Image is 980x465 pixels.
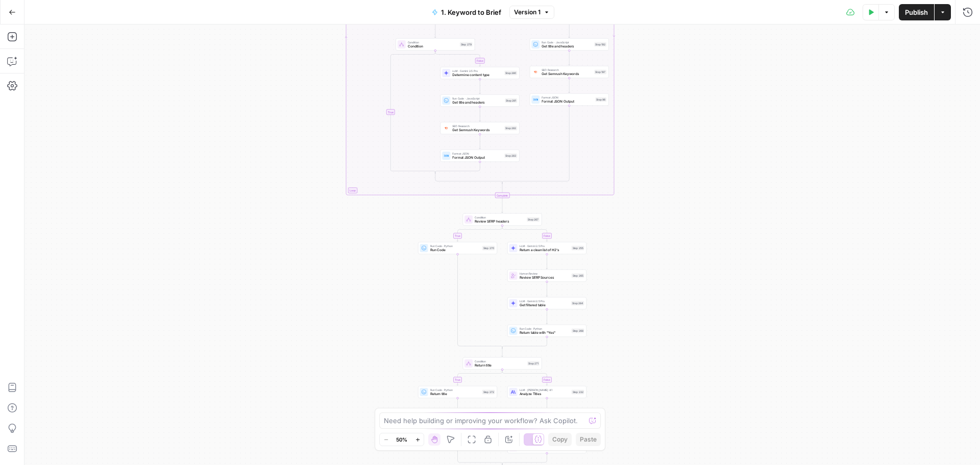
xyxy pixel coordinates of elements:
[463,357,542,370] div: ConditionReturn titleStep 271
[452,152,502,156] span: Format JSON
[504,154,517,158] div: Step 283
[514,8,541,17] span: Version 1
[533,70,538,75] img: ey5lt04xp3nqzrimtu8q5fsyor3u
[475,215,525,219] span: Condition
[408,44,458,49] span: Condition
[396,38,475,51] div: ConditionConditionStep 279
[440,122,520,134] div: SEO ResearchGet Semrush KeywordsStep 282
[572,246,584,251] div: Step 255
[569,78,570,93] g: Edge from step_197 to step_96
[457,370,502,385] g: Edge from step_271 to step_272
[463,192,542,198] div: Complete
[527,361,540,366] div: Step 271
[542,44,592,49] span: Get title and headers
[479,79,481,94] g: Edge from step_280 to step_281
[390,51,435,174] g: Edge from step_279 to step_279-conditional-end
[571,301,584,306] div: Step 284
[569,51,570,65] g: Edge from step_192 to step_197
[435,162,480,174] g: Edge from step_283 to step_279-conditional-end
[572,274,584,278] div: Step 265
[520,275,570,280] span: Review SERP Sources
[440,150,520,162] div: Format JSONFormat JSON OutputStep 283
[572,329,584,333] div: Step 268
[520,303,570,308] span: Get filtered table
[507,297,586,309] div: LLM · Gemini 2.5 ProGet filtered tableStep 284
[458,254,503,349] g: Edge from step_270 to step_267-conditional-end
[502,337,547,349] g: Edge from step_268 to step_267-conditional-end
[418,386,497,398] div: Run Code · PythonReturn titleStep 272
[444,126,449,131] img: ey5lt04xp3nqzrimtu8q5fsyor3u
[530,66,609,78] div: SEO ResearchGet Semrush KeywordsStep 197
[569,23,570,38] g: Edge from step_211 to step_192
[502,106,569,184] g: Edge from step_96 to step_216-conditional-end
[479,134,481,149] g: Edge from step_282 to step_283
[452,72,502,78] span: Determine content type
[546,398,548,413] g: Edge from step_232 to step_233
[430,391,480,397] span: Return title
[542,40,592,44] span: Run Code · JavaScript
[542,68,592,72] span: SEO Research
[507,242,586,254] div: LLM · Gemini 2.5 ProReturn a clean list of H2'sStep 255
[435,173,502,184] g: Edge from step_279-conditional-end to step_216-conditional-end
[594,70,606,75] div: Step 197
[482,390,495,395] div: Step 272
[507,325,586,337] div: Run Code · PythonReturn table with "Yes"Step 268
[509,6,554,19] button: Version 1
[458,398,503,465] g: Edge from step_272 to step_271-conditional-end
[482,246,495,251] div: Step 270
[595,97,606,102] div: Step 96
[504,126,517,131] div: Step 282
[530,38,609,51] div: Run Code · JavaScriptGet title and headersStep 192
[594,42,606,47] div: Step 192
[546,254,548,269] g: Edge from step_255 to step_265
[452,155,502,160] span: Format JSON Output
[430,248,480,253] span: Run Code
[475,359,525,363] span: Condition
[905,7,928,17] span: Publish
[452,100,503,105] span: Get title and headers
[475,219,525,224] span: Review SERP headers
[546,282,548,297] g: Edge from step_265 to step_284
[396,435,407,444] span: 50%
[502,226,548,241] g: Edge from step_267 to step_255
[520,299,570,303] span: LLM · Gemini 2.5 Pro
[507,270,586,282] div: Human ReviewReview SERP SourcesStep 265
[576,433,601,446] button: Paste
[463,213,542,226] div: ConditionReview SERP headersStep 267
[502,453,547,465] g: Edge from step_234 to step_271-conditional-end
[552,435,568,444] span: Copy
[546,309,548,324] g: Edge from step_284 to step_268
[572,390,584,395] div: Step 232
[520,388,570,392] span: LLM · [PERSON_NAME] 4.1
[475,363,525,368] span: Return title
[430,244,480,248] span: Run Code · Python
[580,435,597,444] span: Paste
[542,99,593,104] span: Format JSON Output
[520,248,570,253] span: Return a clean list of H2's
[520,327,570,331] span: Run Code · Python
[542,71,592,77] span: Get Semrush Keywords
[452,124,502,128] span: SEO Research
[520,272,570,276] span: Human Review
[435,51,481,66] g: Edge from step_279 to step_280
[452,128,502,133] span: Get Semrush Keywords
[440,94,520,107] div: Run Code · JavaScriptGet title and headersStep 281
[452,96,503,101] span: Run Code · JavaScript
[520,330,570,335] span: Return table with "Yes"
[430,388,480,392] span: Run Code · Python
[527,217,540,222] div: Step 267
[408,40,458,44] span: Condition
[502,198,503,213] g: Edge from step_89-iteration-end to step_267
[495,192,510,198] div: Complete
[460,42,473,47] div: Step 279
[434,23,436,38] g: Edge from step_278 to step_279
[426,4,507,20] button: 1. Keyword to Brief
[504,71,517,76] div: Step 280
[440,67,520,79] div: LLM · Gemini 2.5 ProDetermine content typeStep 280
[441,7,501,17] span: 1. Keyword to Brief
[899,4,934,20] button: Publish
[505,99,517,103] div: Step 281
[502,370,548,385] g: Edge from step_271 to step_232
[520,391,570,397] span: Analyze Titles
[530,93,609,106] div: Format JSONFormat JSON OutputStep 96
